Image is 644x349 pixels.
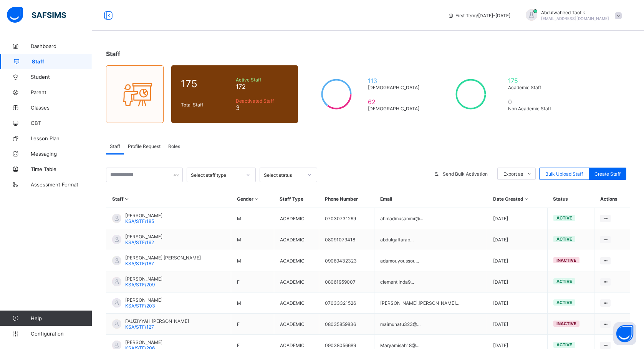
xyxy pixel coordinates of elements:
span: session/term information [448,13,510,18]
span: active [556,279,572,284]
span: Staff [110,143,120,149]
span: Abdulwaheed Taofik [541,10,609,15]
span: [PERSON_NAME] [PERSON_NAME] [125,255,201,261]
span: Non Academic Staff [508,106,557,111]
span: 113 [368,77,423,85]
button: Open asap [613,322,636,345]
span: Staff [32,58,92,65]
td: F [231,314,274,335]
div: Select status [264,172,303,178]
span: Parent [31,89,92,95]
td: M [231,292,274,314]
span: Classes [31,105,92,111]
td: ACADEMIC [274,314,319,335]
th: Phone Number [319,190,374,208]
td: F [231,271,274,292]
td: [DATE] [487,292,547,314]
span: Send Bulk Activation [443,171,488,177]
span: Create Staff [594,171,621,177]
td: adamouyoussou... [374,250,487,271]
span: Lesson Plan [31,135,92,141]
i: Sort in Ascending Order [253,196,260,202]
span: inactive [556,258,576,263]
span: active [556,236,572,242]
td: abdulgaffarab... [374,229,487,250]
td: ACADEMIC [274,229,319,250]
span: Messaging [31,151,92,157]
div: Total Staff [179,100,234,110]
th: Gender [231,190,274,208]
span: active [556,342,572,347]
span: [DEMOGRAPHIC_DATA] [368,85,423,90]
td: [PERSON_NAME].[PERSON_NAME]... [374,292,487,314]
span: [DEMOGRAPHIC_DATA] [368,106,423,111]
span: Export as [503,171,523,177]
span: KSA/STF/185 [125,218,154,224]
td: 08061959007 [319,271,374,292]
td: M [231,250,274,271]
td: [DATE] [487,250,547,271]
td: [DATE] [487,271,547,292]
th: Email [374,190,487,208]
span: [PERSON_NAME] [125,213,162,218]
span: [PERSON_NAME] [125,234,162,239]
span: [EMAIL_ADDRESS][DOMAIN_NAME] [541,16,609,21]
td: ahmadmusammr@... [374,208,487,229]
span: CBT [31,120,92,126]
th: Status [547,190,594,208]
th: Actions [594,190,630,208]
span: Time Table [31,166,92,172]
td: maimunatu323@... [374,314,487,335]
span: 62 [368,98,423,106]
span: Deactivated Staff [236,98,288,104]
td: M [231,229,274,250]
td: 08035859836 [319,314,374,335]
span: Student [31,74,92,80]
img: safsims [7,7,66,23]
th: Staff [106,190,231,208]
span: Bulk Upload Staff [545,171,583,177]
span: Staff [106,50,120,58]
span: 175 [181,78,232,90]
td: ACADEMIC [274,250,319,271]
span: KSA/STF/187 [125,261,154,266]
td: 07030731269 [319,208,374,229]
span: KSA/STF/127 [125,324,154,330]
span: active [556,215,572,221]
td: M [231,208,274,229]
span: [PERSON_NAME] [125,339,162,345]
span: Active Staff [236,77,288,83]
span: Roles [168,143,180,149]
span: [PERSON_NAME] [125,276,162,282]
td: ACADEMIC [274,292,319,314]
span: KSA/STF/209 [125,282,155,288]
span: Academic Staff [508,85,557,90]
span: Dashboard [31,43,92,49]
span: active [556,300,572,305]
span: KSA/STF/192 [125,239,154,245]
span: Profile Request [128,143,161,149]
span: 175 [508,77,557,85]
span: Configuration [31,331,92,337]
td: [DATE] [487,208,547,229]
span: FAUZIYYAH [PERSON_NAME] [125,318,189,324]
td: 07033321526 [319,292,374,314]
th: Staff Type [274,190,319,208]
th: Date Created [487,190,547,208]
td: ACADEMIC [274,271,319,292]
span: Help [31,315,92,321]
td: [DATE] [487,229,547,250]
i: Sort in Ascending Order [124,196,130,202]
td: 08091079418 [319,229,374,250]
div: Select staff type [191,172,242,178]
span: 0 [508,98,557,106]
span: Assessment Format [31,181,92,188]
td: ACADEMIC [274,208,319,229]
td: clementlinda9... [374,271,487,292]
span: inactive [556,321,576,326]
div: AbdulwaheedTaofik [518,9,626,22]
span: [PERSON_NAME] [125,297,162,303]
td: 09069432323 [319,250,374,271]
span: KSA/STF/203 [125,303,155,309]
span: 172 [236,83,288,90]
